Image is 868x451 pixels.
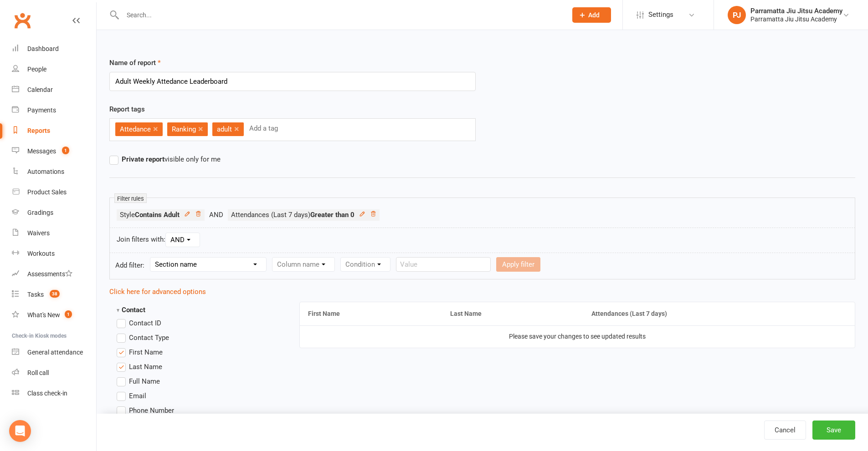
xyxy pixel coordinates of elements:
a: General attendance kiosk mode [12,342,96,363]
a: Waivers [12,223,96,243]
div: Payments [27,106,56,114]
a: Automations [12,162,96,182]
span: Add [588,11,600,19]
div: Tasks [27,291,44,298]
div: What's New [27,311,60,319]
span: 1 [62,147,69,154]
div: Messages [27,147,56,155]
strong: Greater than 0 [310,211,354,219]
div: PJ [728,6,746,24]
div: People [27,66,46,73]
div: Dashboard [27,45,59,52]
span: Ranking [172,125,196,133]
div: Gradings [27,209,53,216]
a: × [153,122,158,136]
span: Attedance [120,125,151,133]
span: visible only for me [122,154,221,163]
button: Save [812,421,855,440]
div: Workouts [27,250,55,257]
a: Workouts [12,243,96,264]
div: Open Intercom Messenger [9,420,31,442]
span: Email [129,390,146,400]
a: Tasks 38 [12,284,96,305]
a: Messages 1 [12,141,96,162]
span: Attendances (Last 7 days) [231,211,354,219]
a: Clubworx [11,9,34,32]
strong: Private report [122,155,164,163]
label: Name of report [109,57,161,68]
label: Report tags [109,104,145,115]
span: Settings [648,5,673,25]
a: People [12,59,96,80]
div: Reports [27,127,50,134]
span: Contact Type [129,332,169,342]
a: Payments [12,100,96,121]
div: Parramatta Jiu Jitsu Academy [750,15,842,23]
div: Automations [27,168,64,175]
span: First Name [129,347,163,356]
a: Roll call [12,363,96,383]
div: Roll call [27,369,49,376]
a: Click here for advanced options [109,288,206,296]
span: Contact ID [129,318,161,327]
div: Waivers [27,229,50,237]
a: Class kiosk mode [12,383,96,404]
a: Product Sales [12,182,96,203]
a: Gradings [12,203,96,223]
input: Add a tag [248,122,281,134]
strong: Contains Adult [135,211,180,219]
div: Parramatta Jiu Jitsu Academy [750,7,842,15]
div: Calendar [27,86,53,93]
a: Assessments [12,264,96,284]
small: Filter rules [114,193,147,203]
button: Add [572,7,611,23]
th: First Name [300,302,442,325]
a: Cancel [764,421,806,440]
span: Phone Number [129,405,174,415]
input: Value [396,257,491,272]
a: × [198,122,203,136]
strong: Contact [117,306,145,314]
th: Last Name [442,302,583,325]
a: × [234,122,239,136]
span: 38 [50,290,60,298]
a: What's New1 [12,305,96,325]
a: Dashboard [12,39,96,59]
div: Join filters with: [109,228,855,253]
div: Class check-in [27,390,67,397]
span: 1 [65,310,72,318]
span: Style [120,211,180,219]
form: Add filter: [109,253,855,279]
a: Reports [12,121,96,141]
div: General attendance [27,349,83,356]
td: Please save your changes to see updated results [300,325,855,347]
div: Assessments [27,270,72,278]
div: Product Sales [27,188,67,196]
a: Calendar [12,80,96,100]
span: adult [217,125,232,133]
th: Attendances (Last 7 days) [583,302,855,325]
span: Full Name [129,376,160,385]
span: Last Name [129,361,162,371]
input: Search... [120,9,560,21]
